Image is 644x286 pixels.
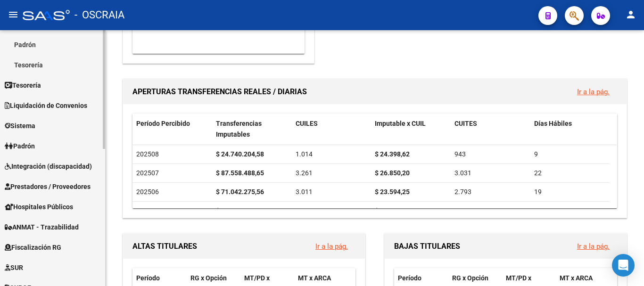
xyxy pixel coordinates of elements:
strong: $ 87.558.488,65 [216,169,264,177]
span: 22 [534,169,542,177]
span: 202505 [136,207,159,214]
span: Sistema [5,121,35,131]
span: Fiscalización RG [5,242,61,253]
span: 2.689 [454,207,471,214]
button: Ir a la pág. [570,83,617,100]
button: Ir a la pág. [570,237,617,255]
a: Ir a la pág. [577,242,610,251]
span: 3.011 [296,188,313,196]
span: BAJAS TITULARES [394,242,460,251]
button: Ir a la pág. [308,237,355,255]
span: Período Percibido [136,120,190,127]
span: 202507 [136,169,159,177]
datatable-header-cell: Imputable x CUIL [371,114,451,145]
span: Período [398,274,421,282]
span: CUITES [454,120,477,127]
datatable-header-cell: Período Percibido [132,114,212,145]
strong: $ 71.042.275,56 [216,188,264,196]
datatable-header-cell: CUILES [292,114,372,145]
span: 202506 [136,188,159,196]
strong: $ 23.594,25 [375,188,410,196]
span: Período [136,274,160,282]
mat-icon: person [625,9,636,20]
strong: $ 24.740.204,58 [216,150,264,158]
span: ANMAT - Trazabilidad [5,222,79,232]
span: Tesorería [5,80,41,90]
strong: $ 68.812.407,36 [216,207,264,214]
span: 943 [454,150,466,158]
datatable-header-cell: Días Hábiles [530,114,610,145]
mat-icon: menu [8,9,19,20]
span: APERTURAS TRANSFERENCIAS REALES / DIARIAS [132,87,307,96]
span: Integración (discapacidad) [5,161,92,172]
span: MT x ARCA [560,274,593,282]
span: 3.031 [454,169,471,177]
span: 2.932 [296,207,313,214]
a: Ir a la pág. [315,242,348,251]
span: 202508 [136,150,159,158]
span: Padrón [5,141,35,151]
span: Transferencias Imputables [216,120,262,138]
span: 20 [534,207,542,214]
span: Hospitales Públicos [5,202,73,212]
span: RG x Opción [452,274,488,282]
span: SUR [5,262,23,273]
datatable-header-cell: CUITES [451,114,530,145]
span: RG x Opción [190,274,227,282]
span: 2.793 [454,188,471,196]
span: 1.014 [296,150,313,158]
span: Prestadores / Proveedores [5,181,91,192]
span: CUILES [296,120,318,127]
div: Open Intercom Messenger [612,254,635,277]
strong: $ 23.469,44 [375,207,410,214]
span: 19 [534,188,542,196]
datatable-header-cell: Transferencias Imputables [212,114,292,145]
span: MT x ARCA [298,274,331,282]
span: 9 [534,150,538,158]
span: - OSCRAIA [74,5,124,25]
strong: $ 24.398,62 [375,150,410,158]
strong: $ 26.850,20 [375,169,410,177]
span: Imputable x CUIL [375,120,426,127]
span: 3.261 [296,169,313,177]
span: ALTAS TITULARES [132,242,197,251]
span: Días Hábiles [534,120,572,127]
span: Liquidación de Convenios [5,100,87,111]
a: Ir a la pág. [577,88,610,96]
